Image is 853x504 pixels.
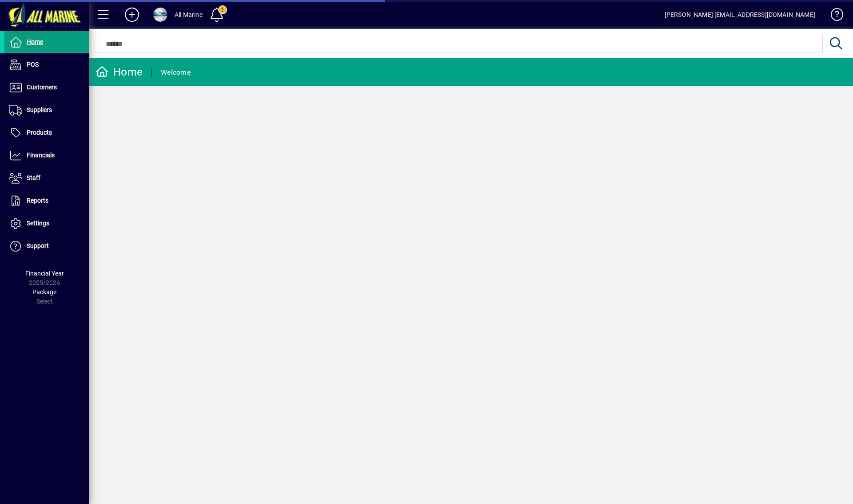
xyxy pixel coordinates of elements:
span: Products [27,129,52,136]
span: Financials [27,152,55,159]
a: Reports [4,190,89,212]
button: Profile [146,7,175,23]
span: Reports [27,197,48,204]
span: Package [32,288,56,296]
div: [PERSON_NAME] [EMAIL_ADDRESS][DOMAIN_NAME] [665,8,815,22]
a: Financials [4,144,89,167]
span: Home [27,38,43,45]
span: Support [27,242,49,249]
a: Suppliers [4,99,89,121]
div: Home [96,65,143,79]
div: All Marine [175,8,203,22]
span: Suppliers [27,106,52,113]
span: Settings [27,220,49,227]
a: Settings [4,212,89,235]
a: Customers [4,76,89,99]
span: Customers [27,84,57,91]
a: Products [4,122,89,144]
span: POS [27,61,39,68]
a: Knowledge Base [824,2,842,31]
a: Support [4,235,89,257]
button: Add [118,7,146,23]
a: Staff [4,167,89,189]
span: Staff [27,174,40,181]
span: Financial Year [25,270,64,277]
div: Welcome [161,65,191,80]
a: POS [4,54,89,76]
